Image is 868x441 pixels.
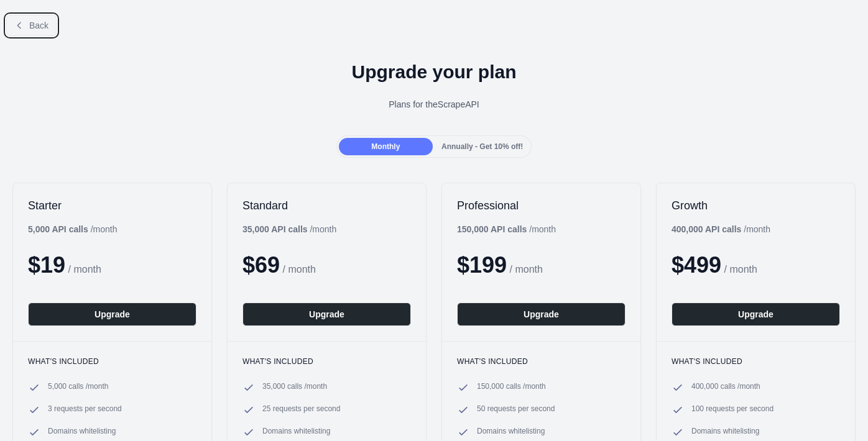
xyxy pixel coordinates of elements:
b: 400,000 API calls [672,224,741,234]
b: 35,000 API calls [242,224,308,234]
h2: Growth [672,198,840,213]
h2: Standard [242,198,411,213]
div: / month [672,223,770,235]
span: $ 199 [457,252,507,278]
div: / month [457,223,556,235]
h2: Professional [457,198,626,213]
div: / month [242,223,336,235]
b: 150,000 API calls [457,224,527,234]
span: $ 499 [672,252,721,278]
